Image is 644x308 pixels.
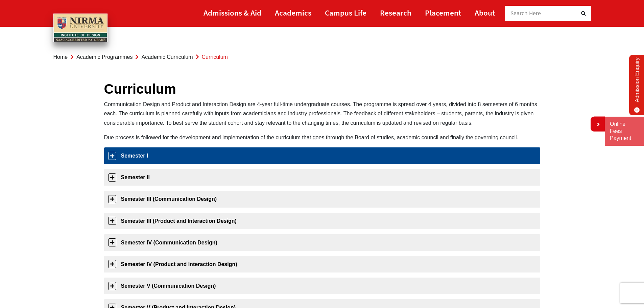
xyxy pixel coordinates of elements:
a: Semester III (Product and Interaction Design) [104,213,540,229]
a: Academic Programmes [76,54,133,60]
a: Campus Life [325,5,366,20]
a: Semester IV (Product and Interaction Design) [104,256,540,273]
a: Online Fees Payment [610,121,639,142]
a: Semester IV (Communication Design) [104,234,540,251]
span: Search Here [510,9,541,17]
a: Academic Curriculum [141,54,193,60]
a: Semester III (Communication Design) [104,191,540,207]
a: About [475,5,495,20]
a: Academics [275,5,311,20]
a: Placement [425,5,461,20]
img: main_logo [53,14,108,43]
a: Home [53,54,68,60]
h1: Curriculum [104,81,540,97]
a: Research [380,5,411,20]
a: Admissions & Aid [204,5,261,20]
p: Communication Design and Product and Interaction Design are 4-year full-time undergraduate course... [104,100,540,127]
p: Due process is followed for the development and implementation of the curriculum that goes throug... [104,133,540,142]
a: Semester I [104,147,540,164]
a: Semester V (Communication Design) [104,278,540,294]
span: Curriculum [202,54,228,60]
a: Semester II [104,169,540,186]
nav: breadcrumb [53,44,591,70]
